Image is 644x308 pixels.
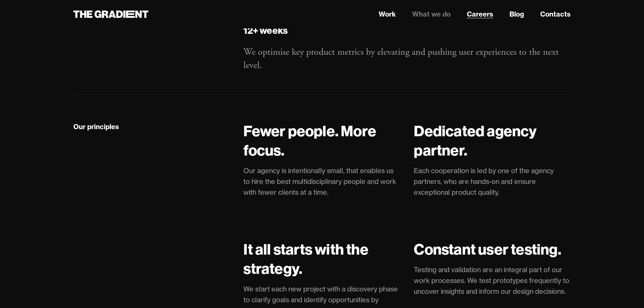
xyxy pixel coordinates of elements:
a: Contacts [540,9,571,19]
p: Testing and validation are an integral part of our work processes. We test prototypes frequently ... [414,264,571,297]
h4: Fewer people. More focus. [243,121,400,160]
a: Careers [467,9,493,19]
div: Our principles [73,122,119,131]
h5: 12+ weeks [243,23,571,38]
p: We optimise key product metrics by elevating and pushing user experiences to the next level. [243,46,571,72]
h4: Dedicated agency partner. [414,121,571,160]
p: Each cooperation is led by one of the agency partners, who are hands-on and ensure exceptional pr... [414,165,571,198]
a: What we do [412,9,451,19]
h4: Constant user testing. [414,240,571,259]
p: Our agency is intentionally small, that enables us to hire the best multidisciplinary people and ... [243,165,400,198]
a: Blog [509,9,524,19]
a: Work [379,9,396,19]
h4: It all starts with the strategy. [243,240,400,278]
